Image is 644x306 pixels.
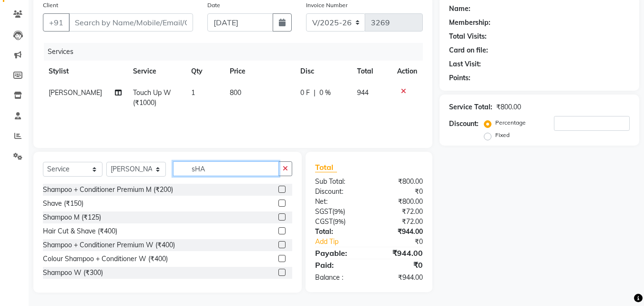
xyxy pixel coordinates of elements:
span: 944 [357,88,368,97]
div: Shampoo W (₹300) [43,268,103,278]
a: Add Tip [308,237,379,247]
label: Percentage [495,118,526,127]
div: Last Visit: [449,59,481,69]
th: Price [224,61,295,82]
div: Shampoo M (₹125) [43,212,101,222]
input: Search by Name/Mobile/Email/Code [69,13,193,32]
div: ₹0 [369,259,430,271]
label: Fixed [495,131,510,139]
th: Disc [295,61,351,82]
div: Membership: [449,18,491,28]
div: ₹0 [379,237,430,247]
span: 800 [230,88,241,97]
div: ( ) [308,217,369,227]
div: Total: [308,227,369,237]
label: Date [207,1,220,10]
input: Search or Scan [173,161,279,176]
span: CGST [315,217,333,226]
label: Invoice Number [306,1,348,10]
div: Shampoo + Conditioner Premium W (₹400) [43,240,175,250]
th: Qty [185,61,224,82]
div: ( ) [308,207,369,217]
div: Sub Total: [308,177,369,187]
span: 1 [191,88,195,97]
div: Paid: [308,259,369,271]
th: Stylist [43,61,127,82]
span: Total [315,162,337,172]
button: +91 [43,13,70,32]
div: Payable: [308,247,369,259]
div: ₹72.00 [369,207,430,217]
div: Discount: [449,119,479,129]
div: Balance : [308,273,369,283]
span: [PERSON_NAME] [49,88,102,97]
div: ₹944.00 [369,247,430,259]
div: Name: [449,4,470,14]
div: Card on file: [449,45,488,55]
span: Touch Up W (₹1000) [133,88,171,107]
div: Shampoo + Conditioner Premium M (₹200) [43,185,173,195]
div: ₹944.00 [369,273,430,283]
div: Services [44,43,430,61]
div: Service Total: [449,102,492,112]
span: 0 % [319,88,331,98]
div: ₹800.00 [369,177,430,187]
th: Total [351,61,392,82]
span: 9% [335,218,344,225]
div: ₹72.00 [369,217,430,227]
div: Total Visits: [449,32,487,42]
div: Colour Shampoo + Conditioner W (₹400) [43,254,168,264]
span: 9% [334,208,343,215]
div: Shave (₹150) [43,199,83,209]
span: | [314,88,316,98]
th: Service [127,61,185,82]
th: Action [391,61,423,82]
span: SGST [315,207,332,216]
div: Discount: [308,187,369,197]
span: 0 F [300,88,310,98]
div: Points: [449,73,470,83]
div: ₹800.00 [369,197,430,207]
label: Client [43,1,58,10]
div: ₹0 [369,187,430,197]
div: ₹800.00 [496,102,521,112]
div: ₹944.00 [369,227,430,237]
div: Hair Cut & Shave (₹400) [43,226,117,236]
div: Net: [308,197,369,207]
